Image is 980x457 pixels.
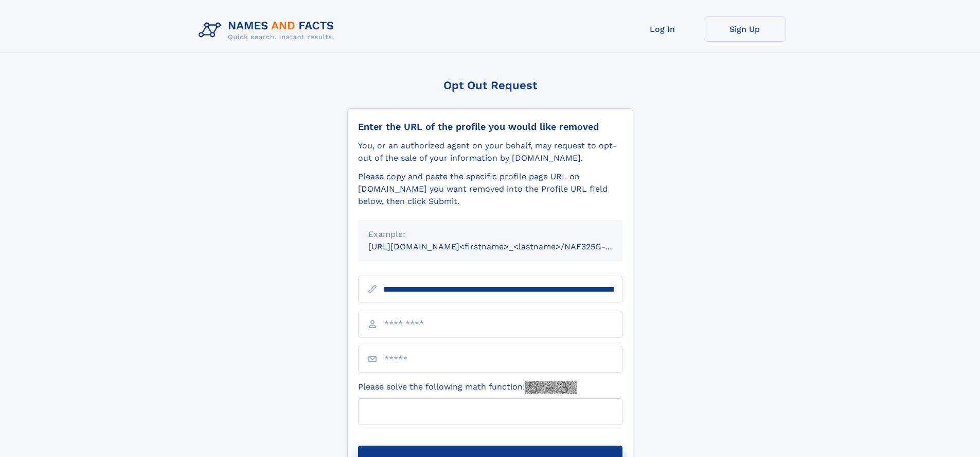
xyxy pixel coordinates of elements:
[704,16,786,42] a: Sign Up
[358,121,622,132] div: Enter the URL of the profile you would like removed
[368,242,642,251] small: [URL][DOMAIN_NAME]<firstname>_<lastname>/NAF325G-xxxxxxxx
[368,228,612,241] div: Example:
[194,16,343,44] img: Logo Names and Facts
[358,171,622,208] div: Please copy and paste the specific profile page URL on [DOMAIN_NAME] you want removed into the Pr...
[621,16,704,42] a: Log In
[358,140,622,164] div: You, or an authorized agent on your behalf, may request to opt-out of the sale of your informatio...
[358,381,577,394] label: Please solve the following math function:
[347,79,633,92] div: Opt Out Request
